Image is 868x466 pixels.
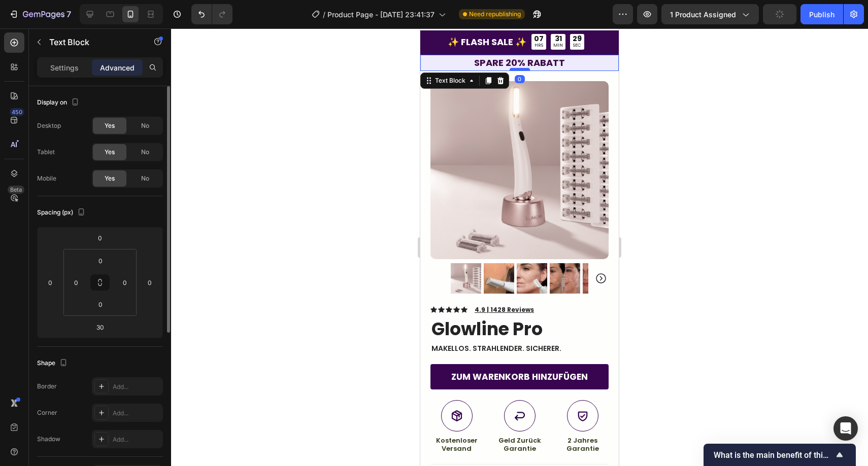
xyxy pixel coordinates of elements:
div: Border [37,382,57,391]
div: Undo/Redo [191,4,232,24]
iframe: Design area [420,28,619,466]
div: Spacing (px) [37,206,87,220]
span: Product Page - [DATE] 23:41:37 [327,9,435,20]
div: Mobile [37,174,56,183]
span: Yes [105,174,115,183]
span: Need republishing [469,10,521,19]
div: Add... [113,382,160,391]
button: 1 product assigned [661,4,759,24]
p: 7 [66,8,71,20]
input: 0px [117,275,132,290]
span: What is the main benefit of this page builder for you? [714,450,833,460]
div: Beta [8,186,24,194]
div: Open Intercom Messenger [833,416,858,441]
span: No [141,121,149,130]
div: Desktop [37,121,61,130]
input: 0px [69,275,84,290]
input: 0 [90,230,110,245]
input: 30 [90,319,110,335]
input: 0 [43,275,58,290]
input: 0px [90,297,111,312]
button: Publish [800,4,843,24]
div: Shadow [37,435,60,444]
span: No [141,148,149,157]
span: 1 product assigned [670,9,736,20]
div: Display on [37,96,81,110]
button: 7 [4,4,76,24]
div: Tablet [37,148,55,157]
div: Add... [113,409,160,418]
input: 0 [142,275,157,290]
span: / [323,9,325,20]
span: Yes [105,121,115,130]
span: Yes [105,148,115,157]
input: 0px [90,253,111,268]
div: Corner [37,408,57,417]
div: Publish [809,9,834,20]
span: No [141,174,149,183]
div: Add... [113,435,160,444]
div: 450 [10,108,24,116]
p: Settings [50,62,79,73]
button: Show survey - What is the main benefit of this page builder for you? [714,449,846,461]
p: Advanced [100,62,135,73]
div: Shape [37,356,70,370]
p: Text Block [49,36,136,48]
